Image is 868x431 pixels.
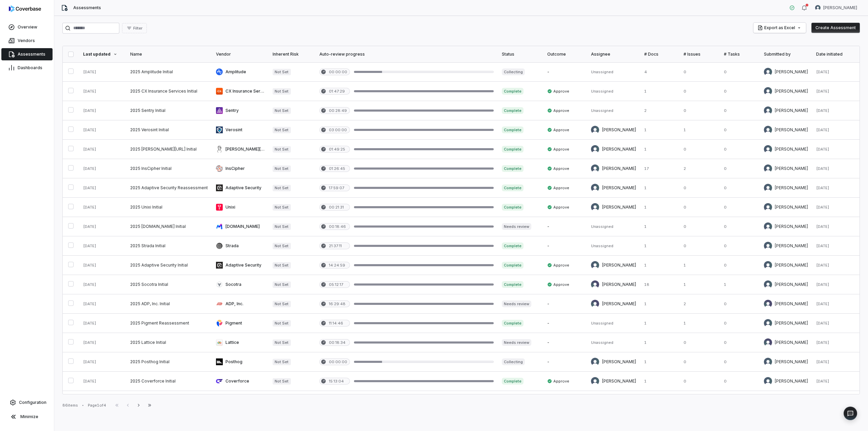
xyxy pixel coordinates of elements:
td: - [543,314,587,333]
img: Shaun Angley avatar [764,184,772,192]
td: - [543,352,587,372]
img: Shaun Angley avatar [764,377,772,385]
a: Vendors [1,35,53,47]
img: logo-D7KZi-bG.svg [9,5,41,12]
span: Assessments [73,5,101,11]
a: Configuration [3,396,51,409]
img: Shaun Angley avatar [591,164,599,173]
div: Last updated [83,52,122,57]
div: Name [130,52,208,57]
div: # Docs [644,52,675,57]
td: - [543,294,587,314]
img: Maya Kutrowska avatar [764,300,772,308]
button: Export as Excel [753,23,806,33]
img: Shaun Angley avatar [764,203,772,211]
img: Shaun Angley avatar [764,164,772,173]
button: Filter [122,23,147,33]
span: Filter [133,26,142,31]
img: Shaun Angley avatar [764,145,772,153]
img: Maya Kutrowska avatar [591,280,599,289]
img: Shaun Angley avatar [591,377,599,385]
div: 86 items [62,403,78,408]
img: Shaun Angley avatar [764,106,772,115]
a: Overview [1,21,53,33]
div: Status [502,52,539,57]
img: Shaun Angley avatar [591,203,599,211]
img: Maya Kutrowska avatar [764,338,772,347]
span: [PERSON_NAME] [823,5,857,11]
a: Assessments [1,48,53,60]
img: Shaun Angley avatar [591,126,599,134]
img: Shaun Angley avatar [764,319,772,327]
td: - [543,217,587,236]
img: Shaun Angley avatar [591,261,599,269]
div: Inherent Risk [273,52,311,57]
button: Minimize [3,410,51,424]
div: Assignee [591,52,636,57]
div: Page 1 of 4 [88,403,106,408]
img: Shaun Angley avatar [764,280,772,289]
img: Shaun Angley avatar [764,68,772,76]
img: Shaun Angley avatar [815,5,821,11]
td: - [543,333,587,352]
img: Shaun Angley avatar [591,145,599,153]
div: # Issues [684,52,716,57]
div: Submitted by [764,52,808,57]
img: Shaun Angley avatar [764,358,772,366]
span: Vendors [18,38,35,43]
img: Shaun Angley avatar [764,261,772,269]
td: - [543,236,587,256]
span: Dashboards [18,65,42,71]
div: Auto-review progress [319,52,494,57]
div: Outcome [547,52,583,57]
img: Maya Kutrowska avatar [591,300,599,308]
span: Configuration [19,400,46,405]
img: Shaun Angley avatar [764,126,772,134]
button: Shaun Angley avatar[PERSON_NAME] [811,3,861,13]
span: Assessments [18,52,45,57]
img: Shaun Angley avatar [591,184,599,192]
div: • [82,403,84,408]
div: Date initiated [816,52,854,57]
img: Shaun Angley avatar [764,87,772,95]
img: Shaun Angley avatar [764,242,772,250]
span: Minimize [20,414,38,419]
div: # Tasks [724,52,756,57]
button: Create Assessment [811,23,860,33]
span: Overview [18,24,37,30]
td: - [543,62,587,82]
div: Vendor [216,52,264,57]
img: Shaun Angley avatar [591,358,599,366]
img: Shaun Angley avatar [764,222,772,231]
a: Dashboards [1,62,53,74]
